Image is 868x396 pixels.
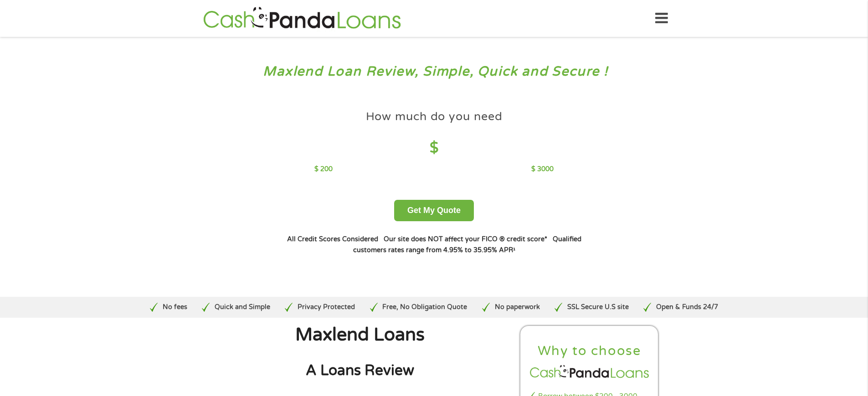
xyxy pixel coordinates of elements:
[295,324,425,345] span: Maxlend Loans
[298,302,355,312] p: Privacy Protected
[495,302,540,312] p: No paperwork
[209,361,511,380] h2: A Loans Review
[200,5,404,31] img: GetLoanNow Logo
[656,302,718,312] p: Open & Funds 24/7
[215,302,270,312] p: Quick and Simple
[394,200,474,221] button: Get My Quote
[163,302,187,312] p: No fees
[382,302,467,312] p: Free, No Obligation Quote
[287,235,378,243] strong: All Credit Scores Considered
[528,343,651,360] h2: Why to choose
[26,63,842,80] h3: Maxlend Loan Review, Simple, Quick and Secure !
[314,139,554,157] h4: $
[366,109,503,124] h4: How much do you need
[531,164,554,174] p: $ 3000
[567,302,629,312] p: SSL Secure U.S site
[314,164,333,174] p: $ 200
[384,235,547,243] strong: Our site does NOT affect your FICO ® credit score*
